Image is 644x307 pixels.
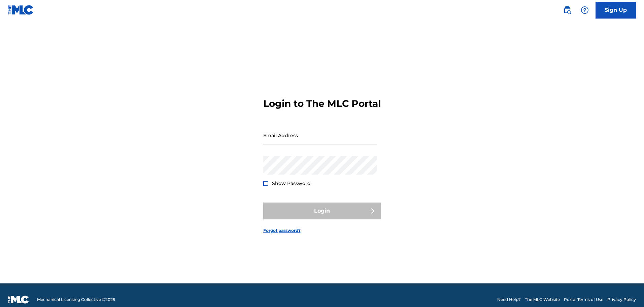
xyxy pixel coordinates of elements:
[263,98,381,110] h3: Login to The MLC Portal
[497,297,521,303] a: Need Help?
[581,6,589,14] img: help
[561,3,574,17] a: Public Search
[37,297,115,303] span: Mechanical Licensing Collective © 2025
[563,6,571,14] img: search
[8,5,34,15] img: MLC Logo
[263,227,301,234] a: Forgot password?
[596,2,636,19] a: Sign Up
[610,275,644,307] iframe: Chat Widget
[8,296,29,304] img: logo
[607,297,636,303] a: Privacy Policy
[525,297,560,303] a: The MLC Website
[564,297,603,303] a: Portal Terms of Use
[578,3,591,17] div: Help
[272,180,311,186] span: Show Password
